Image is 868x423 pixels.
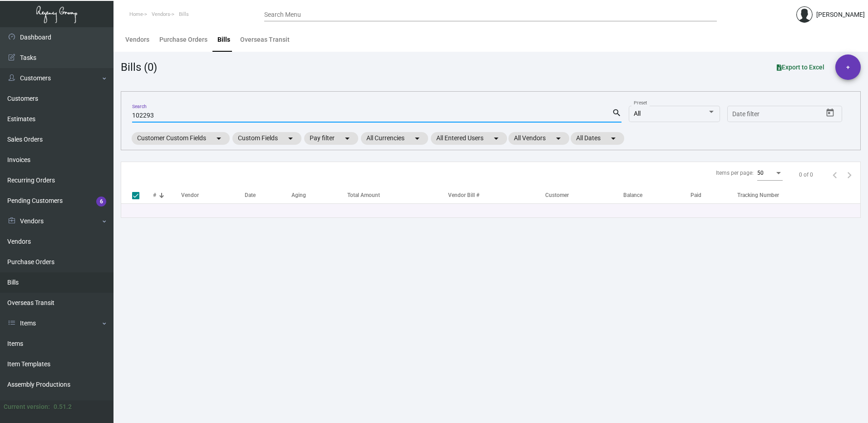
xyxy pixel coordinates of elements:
[347,191,380,199] div: Total Amount
[716,169,754,177] div: Items per page:
[245,191,256,199] div: Date
[571,132,624,145] mat-chip: All Dates
[361,132,428,145] mat-chip: All Currencies
[152,11,170,17] span: Vendors
[553,133,564,144] mat-icon: arrow_drop_down
[737,191,860,199] div: Tracking Number
[132,132,230,145] mat-chip: Customer Custom Fields
[796,6,813,23] img: admin@bootstrapmaster.com
[828,167,842,182] button: Previous page
[737,191,779,199] div: Tracking Number
[623,191,642,199] div: Balance
[835,54,861,80] button: +
[777,64,824,71] span: Export to Excel
[508,132,569,145] mat-chip: All Vendors
[769,59,832,75] button: Export to Excel
[181,191,199,199] div: Vendor
[125,35,149,44] div: Vendors
[153,191,156,199] div: #
[304,132,358,145] mat-chip: Pay filter
[159,35,207,44] div: Purchase Orders
[732,111,760,118] input: Start date
[347,191,448,199] div: Total Amount
[634,110,641,117] span: All
[491,133,502,144] mat-icon: arrow_drop_down
[608,133,619,144] mat-icon: arrow_drop_down
[816,10,865,20] div: [PERSON_NAME]
[431,132,507,145] mat-chip: All Entered Users
[842,167,857,182] button: Next page
[545,191,569,199] div: Customer
[245,191,291,199] div: Date
[342,133,353,144] mat-icon: arrow_drop_down
[153,191,181,199] div: #
[291,191,347,199] div: Aging
[412,133,423,144] mat-icon: arrow_drop_down
[448,191,545,199] div: Vendor Bill #
[240,35,290,44] div: Overseas Transit
[623,191,690,199] div: Balance
[217,35,230,44] div: Bills
[690,191,701,199] div: Paid
[799,171,813,179] div: 0 of 0
[285,133,296,144] mat-icon: arrow_drop_down
[690,191,737,199] div: Paid
[4,402,50,412] div: Current version:
[291,191,306,199] div: Aging
[129,11,143,17] span: Home
[846,54,850,80] span: +
[232,132,301,145] mat-chip: Custom Fields
[545,191,623,199] div: Customer
[179,11,189,17] span: Bills
[213,133,224,144] mat-icon: arrow_drop_down
[757,170,764,176] span: 50
[757,170,783,177] mat-select: Items per page:
[823,106,838,120] button: Open calendar
[54,402,72,412] div: 0.51.2
[121,59,157,75] div: Bills (0)
[448,191,479,199] div: Vendor Bill #
[612,108,621,118] mat-icon: search
[768,111,812,118] input: End date
[181,191,245,199] div: Vendor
